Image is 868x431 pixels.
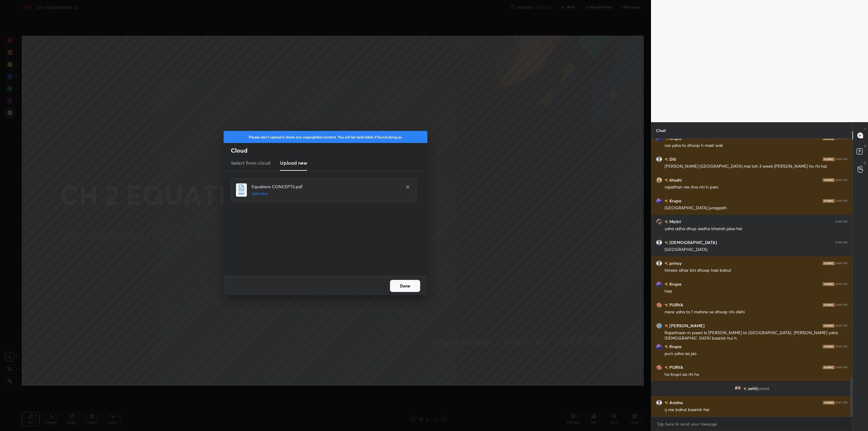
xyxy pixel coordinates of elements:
[822,303,835,307] img: iconic-dark.1390631f.png
[823,401,835,404] img: iconic-dark.1390631f.png
[822,261,835,265] img: iconic-dark.1390631f.png
[748,386,757,391] span: sahil
[836,303,848,307] div: 8:46 AM
[665,372,848,378] div: ha krupii aa rhi hu
[836,241,848,244] div: 8:46 AM
[668,364,683,370] h6: PURVA
[252,183,399,190] h4: Equations CONCEPTS.pdf
[665,143,848,149] div: nai yaha to dhoop h mast wali
[665,366,668,369] img: no-rating-badge.077c3623.svg
[668,260,681,266] h6: princy
[822,157,835,161] img: iconic-dark.1390631f.png
[836,178,848,182] div: 8:46 AM
[665,184,848,190] div: rajasthan me itna nhi h pani
[665,247,848,253] div: [GEOGRAPHIC_DATA]
[665,268,848,274] div: Hmare idhar bhi dhoop haiii bahut
[665,205,848,211] div: [GEOGRAPHIC_DATA] junagadh
[665,158,668,161] img: no-rating-badge.077c3623.svg
[836,157,848,161] div: 8:46 AM
[822,366,835,369] img: iconic-dark.1390631f.png
[665,401,668,404] img: no-rating-badge.077c3623.svg
[668,239,717,246] h6: [DEMOGRAPHIC_DATA]
[665,407,848,413] div: rj me bahut baarish hai
[668,198,681,204] h6: Krupa
[665,262,668,265] img: no-rating-badge.077c3623.svg
[743,387,747,391] img: no-rating-badge.077c3623.svg
[665,163,848,170] div: [PERSON_NAME] [GEOGRAPHIC_DATA] mai toh 3 week [PERSON_NAME] ho rhi hai
[280,159,307,166] h3: Upload new
[822,199,835,203] img: iconic-dark.1390631f.png
[836,220,848,223] div: 8:46 AM
[665,330,848,341] div: Rajasthaan m paani ki [PERSON_NAME] to [GEOGRAPHIC_DATA] [PERSON_NAME] yaha [DEMOGRAPHIC_DATA] ba...
[665,283,668,286] img: no-rating-badge.077c3623.svg
[656,260,662,266] img: default.png
[656,344,662,350] img: ad4047ff7b414626837a6f128a8734e9.jpg
[656,364,662,370] img: 93674a53cbd54b25ad4945d795c22713.jpg
[836,282,848,286] div: 8:46 AM
[656,323,662,329] img: b863206fd2df4c1b9d84afed920e5c95.jpg
[665,309,848,315] div: mere yaha to 1 mahine se dhoop nhi dikhi
[735,385,741,391] img: 45be8b244e1147cdb657e22ce205a112.jpg
[656,239,662,246] img: default.png
[822,345,835,348] img: iconic-dark.1390631f.png
[665,288,848,294] div: haa
[665,351,848,357] div: purii yaha aa jao
[665,179,668,182] img: no-rating-badge.077c3623.svg
[864,144,866,148] p: D
[822,178,835,182] img: iconic-dark.1390631f.png
[822,324,835,328] img: iconic-dark.1390631f.png
[757,386,769,391] span: joined
[668,218,681,225] h6: Maitri
[231,147,427,154] h2: Cloud
[668,156,676,162] h6: Diti
[668,322,705,329] h6: [PERSON_NAME]
[665,303,668,307] img: no-rating-badge.077c3623.svg
[656,156,662,162] img: default.png
[665,345,668,348] img: no-rating-badge.077c3623.svg
[836,366,848,369] div: 8:46 AM
[656,198,662,204] img: ad4047ff7b414626837a6f128a8734e9.jpg
[656,302,662,308] img: 93674a53cbd54b25ad4945d795c22713.jpg
[665,199,668,203] img: no-rating-badge.077c3623.svg
[656,219,662,225] img: 9aa3c23c967949619fc88b559721ce75.jpg
[656,177,662,183] img: d82b4e6635094b0f814dfca88e07265f.jpg
[252,191,399,196] h5: Uploaded
[668,399,683,406] h6: Anisha
[390,280,420,292] button: Done
[836,401,848,404] div: 8:47 AM
[665,324,668,328] img: no-rating-badge.077c3623.svg
[836,324,848,328] div: 8:46 AM
[668,302,683,308] h6: PURVA
[836,345,848,348] div: 8:46 AM
[651,122,671,138] p: Chat
[668,177,682,183] h6: khushi
[668,281,681,287] h6: Krupa
[656,400,662,406] img: default.png
[656,281,662,287] img: ad4047ff7b414626837a6f128a8734e9.jpg
[836,199,848,203] div: 8:46 AM
[224,131,427,143] div: Please don't upload & share any copyrighted content. You will be held liable if found doing so.
[665,241,668,244] img: no-rating-badge.077c3623.svg
[836,261,848,265] div: 8:46 AM
[665,137,668,140] img: no-rating-badge.077c3623.svg
[665,226,848,232] div: yaha adha dhup aadha bharish jaisa hai
[665,220,668,223] img: no-rating-badge.077c3623.svg
[864,127,866,132] p: T
[864,161,866,165] p: G
[822,282,835,286] img: iconic-dark.1390631f.png
[668,343,681,350] h6: Krupa
[651,139,852,417] div: grid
